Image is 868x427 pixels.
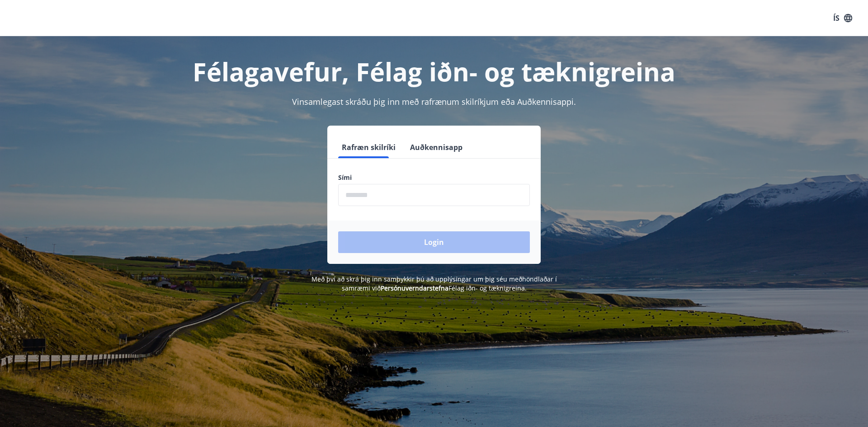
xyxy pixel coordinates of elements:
button: Auðkennisapp [406,136,466,158]
a: Persónuverndarstefna [381,284,448,292]
h1: Félagavefur, Félag iðn- og tæknigreina [119,54,749,89]
label: Sími [338,173,530,182]
span: Vinsamlegast skráðu þig inn með rafrænum skilríkjum eða Auðkennisappi. [292,96,576,107]
button: ÍS [828,10,857,26]
span: Með því að skrá þig inn samþykkir þú að upplýsingar um þig séu meðhöndlaðar í samræmi við Félag i... [311,275,557,292]
button: Rafræn skilríki [338,136,399,158]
